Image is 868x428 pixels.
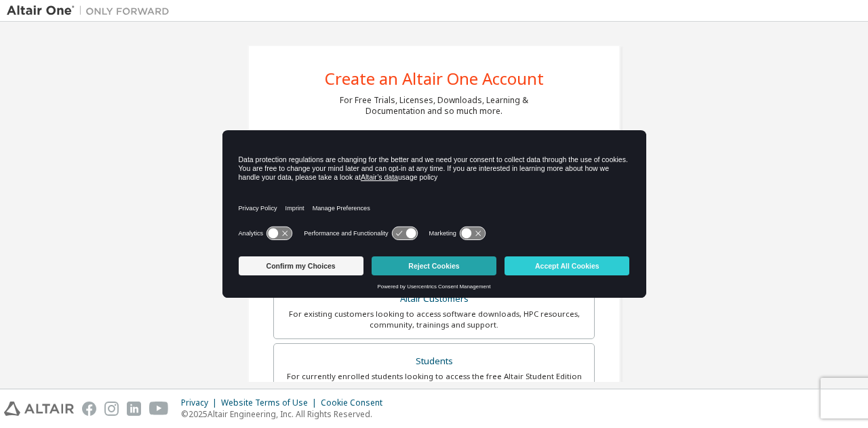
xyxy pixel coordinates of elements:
div: Website Terms of Use [221,397,321,408]
p: © 2025 Altair Engineering, Inc. All Rights Reserved. [181,408,391,420]
div: For currently enrolled students looking to access the free Altair Student Edition bundle and all ... [282,371,586,393]
img: linkedin.svg [127,402,141,416]
div: Privacy [181,397,221,408]
img: facebook.svg [82,402,96,416]
img: Altair One [7,4,176,18]
div: Cookie Consent [321,397,391,408]
div: For Free Trials, Licenses, Downloads, Learning & Documentation and so much more. [340,95,528,117]
div: For existing customers looking to access software downloads, HPC resources, community, trainings ... [282,309,586,330]
div: Students [282,352,586,371]
div: Altair Customers [282,290,586,309]
img: youtube.svg [149,402,169,416]
img: instagram.svg [104,402,119,416]
div: Create an Altair One Account [325,71,544,87]
img: altair_logo.svg [4,402,74,416]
